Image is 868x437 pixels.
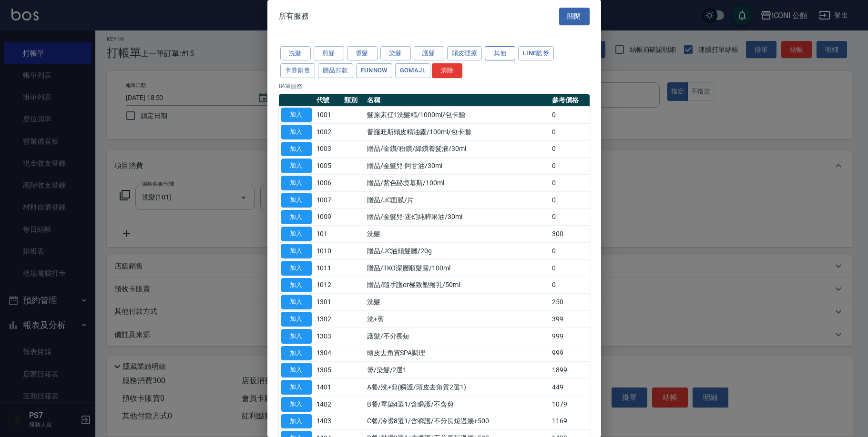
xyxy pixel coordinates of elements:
[550,209,590,226] td: 0
[432,63,462,78] button: 清除
[314,243,342,260] td: 1010
[281,244,312,258] button: 加入
[550,362,590,379] td: 1899
[550,328,590,345] td: 999
[314,362,342,379] td: 1305
[550,345,590,362] td: 999
[347,46,378,61] button: 燙髮
[550,191,590,209] td: 0
[314,259,342,277] td: 1011
[550,226,590,243] td: 300
[314,175,342,192] td: 1006
[281,278,312,293] button: 加入
[314,311,342,328] td: 1302
[365,277,550,294] td: 贈品/隨手護or極致塑捲乳/50ml
[314,294,342,311] td: 1301
[314,379,342,396] td: 1401
[550,107,590,124] td: 0
[550,94,590,107] th: 參考價格
[365,94,550,107] th: 名稱
[485,46,515,61] button: 其他
[281,108,312,122] button: 加入
[550,140,590,158] td: 0
[281,261,312,276] button: 加入
[280,46,311,61] button: 洗髮
[380,46,411,61] button: 染髮
[314,226,342,243] td: 101
[559,8,590,25] button: 關閉
[281,142,312,157] button: 加入
[365,362,550,379] td: 燙/染髮/2選1
[550,158,590,175] td: 0
[365,140,550,158] td: 贈品/金鑽/粉鑽/綠鑽養髮液/30ml
[365,259,550,277] td: 贈品/TKO深層順髮露/100ml
[550,311,590,328] td: 399
[281,397,312,412] button: 加入
[314,94,342,107] th: 代號
[365,191,550,209] td: 贈品/JC面膜/片
[281,414,312,429] button: 加入
[314,191,342,209] td: 1007
[314,209,342,226] td: 1009
[279,11,309,21] span: 所有服務
[365,243,550,260] td: 贈品/JC油頭髮臘/20g
[314,140,342,158] td: 1003
[447,46,482,61] button: 頭皮理療
[365,294,550,311] td: 洗髮
[314,277,342,294] td: 1012
[281,363,312,377] button: 加入
[281,193,312,208] button: 加入
[365,311,550,328] td: 洗+剪
[281,295,312,309] button: 加入
[550,396,590,413] td: 1079
[365,209,550,226] td: 贈品/金髮兒-迷幻純粹果油/30ml
[365,379,550,396] td: A餐/洗+剪(瞬護/頭皮去角質2選1)
[281,125,312,139] button: 加入
[281,329,312,344] button: 加入
[314,328,342,345] td: 1303
[365,413,550,430] td: C餐/冷燙8選1/含瞬護/不分長短過腰+500
[550,277,590,294] td: 0
[318,63,353,78] button: 贈品扣款
[550,259,590,277] td: 0
[314,46,344,61] button: 剪髮
[314,345,342,362] td: 1304
[314,123,342,140] td: 1002
[550,123,590,140] td: 0
[281,312,312,327] button: 加入
[279,82,590,90] p: 84 筆服務
[365,158,550,175] td: 贈品/金髮兒-阿甘油/30ml
[365,396,550,413] td: B餐/單染4選1/含瞬護/不含剪
[365,345,550,362] td: 頭皮去角質SPA調理
[281,227,312,241] button: 加入
[550,175,590,192] td: 0
[550,379,590,396] td: 449
[356,63,392,78] button: FUNNOW
[518,46,554,61] button: LINE酷券
[314,396,342,413] td: 1402
[365,175,550,192] td: 贈品/紫色秘境慕斯/100ml
[365,107,550,124] td: 髮原素任1洗髮精/1000ml/包卡贈
[281,210,312,225] button: 加入
[314,413,342,430] td: 1403
[281,159,312,173] button: 加入
[365,123,550,140] td: 普羅旺斯頭皮精油露/100ml/包卡贈
[365,328,550,345] td: 護髮/不分長短
[414,46,444,61] button: 護髮
[281,346,312,361] button: 加入
[314,158,342,175] td: 1005
[281,176,312,190] button: 加入
[550,243,590,260] td: 0
[281,380,312,395] button: 加入
[550,413,590,430] td: 1169
[314,107,342,124] td: 1001
[280,63,316,78] button: 卡券銷售
[395,63,430,78] button: GOMAJL
[365,226,550,243] td: 洗髮
[342,94,365,107] th: 類別
[550,294,590,311] td: 250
